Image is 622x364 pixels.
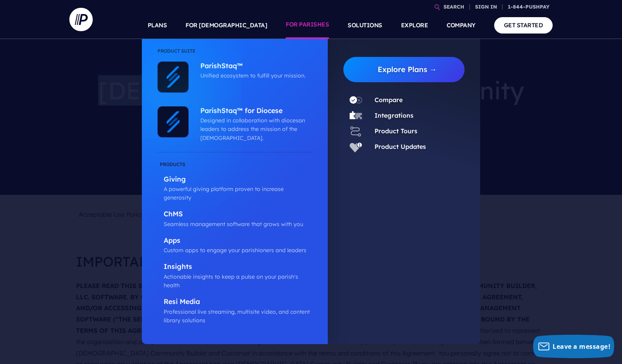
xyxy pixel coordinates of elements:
a: Compare [375,96,403,104]
img: Compare - Icon [350,94,362,106]
p: Apps [164,236,312,246]
p: Resi Media [164,297,312,307]
a: Integrations [375,111,413,119]
p: Insights [164,262,312,272]
a: SOLUTIONS [348,12,382,39]
a: Product Updates [375,143,426,150]
a: ParishStaq™ Unified ecosystem to fulfill your mission. [189,62,308,80]
p: Custom apps to engage your parishioners and leaders [164,246,312,254]
p: ParishStaq™ [200,62,308,71]
a: Explore Plans → [350,57,465,82]
a: Product Tours [375,127,417,135]
img: Product Updates - Icon [350,141,362,153]
p: ChMS [164,210,312,219]
p: Unified ecosystem to fulfill your mission. [200,71,308,80]
a: Resi Media Professional live streaming, multisite video, and content library solutions [157,297,312,325]
a: FOR [DEMOGRAPHIC_DATA] [186,12,267,39]
a: Product Updates - Icon [343,141,368,153]
a: ParishStaq™ for Diocese Designed in collaboration with diocesan leaders to address the mission of... [189,106,308,142]
p: Designed in collaboration with diocesan leaders to address the mission of the [DEMOGRAPHIC_DATA]. [200,116,308,142]
a: Integrations - Icon [343,110,368,122]
a: ChMS Seamless management software that grows with you [157,210,312,228]
a: PLANS [148,12,167,39]
a: Compare - Icon [343,94,368,106]
p: Giving [164,175,312,185]
span: Leave a message! [553,342,610,351]
p: Professional live streaming, multisite video, and content library solutions [164,307,312,325]
img: ParishStaq™ - Icon [157,62,189,93]
a: COMPANY [447,12,475,39]
img: Integrations - Icon [350,110,362,122]
img: ParishStaq™ for Diocese - Icon [157,106,189,138]
a: GET STARTED [494,17,553,33]
a: Insights Actionable insights to keep a pulse on your parish's health [157,262,312,290]
a: Giving A powerful giving platform proven to increase generosity [157,160,312,202]
a: EXPLORE [401,12,428,39]
button: Leave a message! [533,335,614,358]
img: Product Tours - Icon [350,125,362,138]
p: Actionable insights to keep a pulse on your parish's health [164,272,312,290]
a: Apps Custom apps to engage your parishioners and leaders [157,236,312,255]
a: FOR PARISHES [286,12,329,39]
li: Product Suite [157,47,312,62]
p: Seamless management software that grows with you [164,220,312,228]
a: Product Tours - Icon [343,125,368,138]
p: A powerful giving platform proven to increase generosity [164,185,312,202]
p: ParishStaq™ for Diocese [200,106,308,116]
